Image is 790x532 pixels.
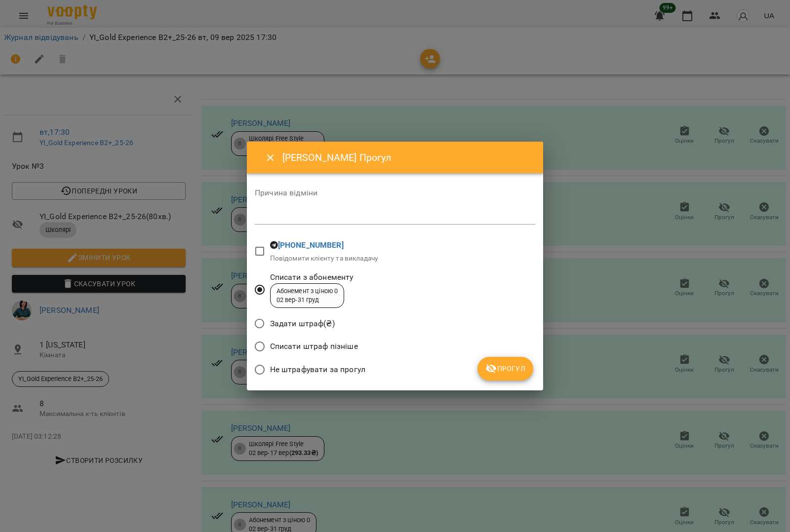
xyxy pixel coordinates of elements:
[270,364,365,376] span: Не штрафувати за прогул
[270,318,335,330] span: Задати штраф(₴)
[270,254,379,264] p: Повідомити клієнту та викладачу
[255,189,535,197] label: Причина відміни
[282,150,531,165] h6: [PERSON_NAME] Прогул
[259,146,282,170] button: Close
[270,271,354,283] span: Списати з абонементу
[276,287,338,305] div: Абонемент з ціною 0 02 вер - 31 груд
[485,363,525,375] span: Прогул
[278,240,344,250] a: [PHONE_NUMBER]
[477,357,533,380] button: Прогул
[270,341,358,352] span: Списати штраф пізніше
